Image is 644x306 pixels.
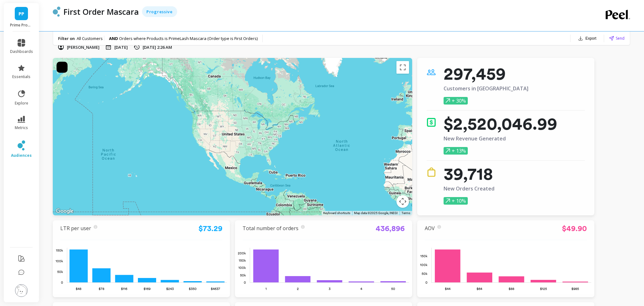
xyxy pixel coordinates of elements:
p: Customers in [GEOGRAPHIC_DATA] [444,86,528,91]
a: Open this area in Google Maps (opens a new window) [54,207,75,215]
button: Send [609,35,625,41]
img: Google [54,207,75,215]
img: profile picture [15,284,28,297]
img: icon [427,67,436,77]
img: icon [427,167,436,177]
span: metrics [15,125,28,130]
span: PP [19,10,24,17]
a: AOV [425,225,435,232]
p: [PERSON_NAME] [67,44,100,50]
a: LTR per user [60,225,91,232]
p: [DATE] [114,44,128,50]
span: dashboards [10,49,33,54]
p: Prime Prometics™ [10,23,33,28]
button: Export [576,34,599,43]
p: + 30% [444,97,468,105]
div: Progressive [142,6,177,17]
button: Toggle fullscreen view [396,61,409,74]
p: New Orders Created [444,186,494,191]
span: explore [15,101,28,106]
img: icon [427,117,436,127]
button: Map camera controls [396,195,409,208]
button: Keyboard shortcuts [323,211,350,215]
span: All Customers [77,36,103,41]
strong: AND [109,36,119,41]
span: Send [616,35,625,41]
p: [DATE] 2:26 AM [143,44,172,50]
p: + 10% [444,197,468,205]
span: essentials [12,74,30,79]
p: New Revenue Generated [444,136,557,141]
a: $49.90 [562,224,587,233]
p: 297,459 [444,67,528,80]
span: Orders where Products is PrimeLash Mascara (Order type is First Orders) [119,36,258,41]
p: $2,520,046.99 [444,117,557,130]
img: header icon [53,7,60,17]
a: Total number of orders [243,225,298,232]
span: Map data ©2025 Google, INEGI [354,211,398,215]
p: Filter on [58,36,75,41]
p: First Order Mascara [63,6,139,17]
p: 39,718 [444,167,494,180]
p: + 13% [444,147,468,155]
a: $73.29 [199,224,222,233]
span: audiences [11,153,32,158]
a: Terms (opens in new tab) [401,211,410,215]
a: 436,896 [376,224,405,233]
